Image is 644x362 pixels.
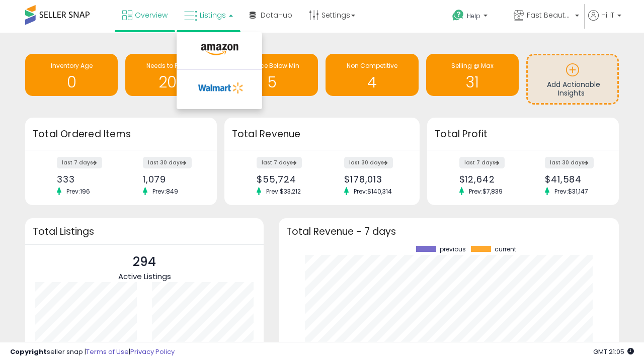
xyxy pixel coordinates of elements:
span: Fast Beauty ([GEOGRAPHIC_DATA]) [527,10,572,20]
label: last 7 days [257,157,302,168]
span: Listings [200,10,226,20]
span: Prev: 196 [61,187,95,196]
span: Add Actionable Insights [547,79,600,99]
span: Needs to Reprice [146,61,197,70]
div: $178,013 [344,174,402,185]
a: Terms of Use [86,347,129,356]
span: Prev: $33,212 [261,187,306,196]
a: Add Actionable Insights [528,55,617,103]
h3: Total Revenue - 7 days [286,228,611,235]
a: Non Competitive 4 [326,54,418,96]
h3: Total Ordered Items [33,127,209,141]
a: Privacy Policy [130,347,175,356]
span: Prev: $31,147 [549,187,593,196]
h1: 4 [331,74,413,90]
span: BB Price Below Min [244,61,299,70]
p: 294 [118,252,171,271]
a: Needs to Reprice 207 [125,54,218,96]
span: 2025-10-14 21:05 GMT [593,347,634,356]
h1: 5 [230,74,313,90]
i: Get Help [452,9,464,22]
a: Selling @ Max 31 [426,54,519,96]
h1: 0 [30,74,113,90]
h3: Total Listings [33,228,256,235]
a: Help [444,2,505,33]
a: BB Price Below Min 5 [225,54,318,96]
span: Inventory Age [51,61,93,70]
span: Prev: 849 [147,187,183,196]
span: Prev: $7,839 [464,187,508,196]
span: Non Competitive [347,61,397,70]
h1: 31 [431,74,514,90]
span: Prev: $140,314 [349,187,397,196]
span: Overview [135,10,168,20]
a: Hi IT [588,10,621,33]
h1: 207 [130,74,213,90]
span: Selling @ Max [451,61,494,70]
span: previous [440,246,466,253]
a: Inventory Age 0 [25,54,118,96]
label: last 30 days [143,157,192,168]
span: DataHub [261,10,292,20]
div: $41,584 [545,174,601,185]
div: $55,724 [257,174,314,185]
span: current [495,246,516,253]
span: Hi IT [601,10,614,20]
label: last 7 days [57,157,102,168]
label: last 30 days [344,157,393,168]
div: 333 [57,174,113,185]
label: last 7 days [459,157,505,168]
h3: Total Revenue [232,127,412,141]
h3: Total Profit [435,127,611,141]
div: $12,642 [459,174,516,185]
div: 1,079 [143,174,199,185]
span: Help [467,12,480,20]
div: seller snap | | [10,347,175,357]
span: Active Listings [118,271,171,282]
label: last 30 days [545,157,594,168]
strong: Copyright [10,347,47,356]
